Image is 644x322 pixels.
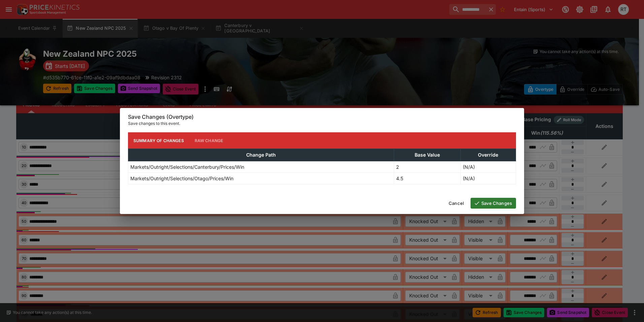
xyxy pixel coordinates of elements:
p: Markets/Outright/Selections/Canterbury/Prices/Win [130,163,244,170]
p: Save changes to this event. [128,120,516,127]
button: Save Changes [471,198,516,209]
th: Base Value [394,149,461,161]
p: Markets/Outright/Selections/Otago/Prices/Win [130,175,233,182]
td: (N/A) [460,161,516,173]
td: 2 [394,161,461,173]
td: 4.5 [394,173,461,184]
button: Summary of Changes [128,132,189,149]
button: Cancel [445,198,468,209]
th: Change Path [128,149,394,161]
button: Raw Change [189,132,229,149]
td: (N/A) [460,173,516,184]
th: Override [460,149,516,161]
h6: Save Changes (Overtype) [128,113,516,120]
